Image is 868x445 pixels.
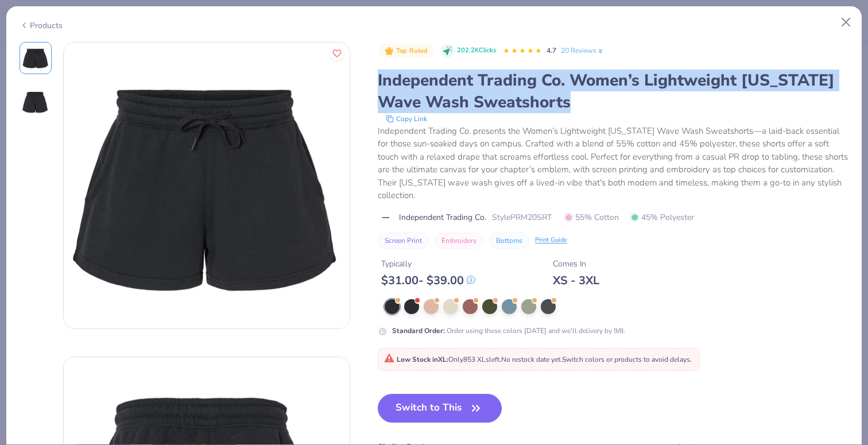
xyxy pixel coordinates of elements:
span: 4.7 [547,46,556,55]
a: 20 Reviews [561,45,604,56]
div: Print Guide [535,235,567,245]
div: Products [20,20,63,32]
div: 4.7 Stars [503,42,542,60]
span: Style PRM20SRT [492,211,552,223]
div: $ 31.00 - $ 39.00 [381,273,475,288]
img: Back [22,88,49,115]
span: 202.2K Clicks [457,46,496,56]
span: No restock date yet. [501,355,562,364]
button: Bottoms [489,233,529,249]
div: XS - 3XL [553,273,599,288]
img: Top Rated sort [385,47,394,56]
div: Independent Trading Co. presents the Women’s Lightweight [US_STATE] Wave Wash Sweatshorts—a laid-... [378,125,849,202]
span: 45% Polyester [630,211,694,223]
span: Top Rated [396,48,428,54]
div: Order using these colors [DATE] and we’ll delivery by 9/8. [392,326,625,336]
img: brand logo [378,213,393,222]
span: 55% Cotton [564,211,619,223]
img: Front [64,42,350,328]
button: Like [330,46,344,61]
button: Badge Button [379,44,434,59]
button: copy to clipboard [382,113,431,125]
div: Typically [381,258,475,270]
button: Screen Print [378,233,429,249]
span: Only 853 XLs left. Switch colors or products to avoid delays. [384,355,692,364]
span: Independent Trading Co. [399,211,486,223]
button: Close [835,11,857,33]
button: Switch to This [378,394,502,423]
div: Independent Trading Co. Women’s Lightweight [US_STATE] Wave Wash Sweatshorts [378,69,849,113]
img: Front [22,44,49,72]
div: Comes In [553,258,599,270]
button: Embroidery [435,233,483,249]
strong: Low Stock in XL : [397,355,448,364]
strong: Standard Order : [392,326,445,335]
